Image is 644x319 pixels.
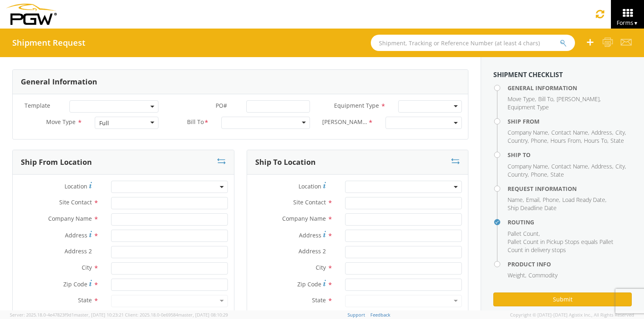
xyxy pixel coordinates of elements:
[543,196,559,204] span: Phone
[293,198,326,206] span: Site Contact
[82,264,92,271] span: City
[508,271,526,279] li: ,
[178,312,228,318] span: master, [DATE] 08:10:29
[508,128,549,137] li: ,
[316,264,326,271] span: City
[508,162,548,170] span: Company Name
[562,196,605,204] span: Load Ready Date
[59,198,92,206] span: Site Contact
[531,171,547,178] span: Phone
[508,261,632,267] h4: Product Info
[528,271,557,279] span: Commodity
[297,280,321,288] span: Zip Code
[6,4,57,25] img: pgw-form-logo-1aaa8060b1cc70fad034.png
[508,171,529,179] li: ,
[591,128,613,137] li: ,
[591,162,613,171] li: ,
[508,85,632,91] h4: General Information
[65,182,87,190] span: Location
[508,137,528,144] span: Country
[99,119,109,127] div: Full
[550,137,582,145] li: ,
[508,162,549,171] li: ,
[508,271,525,279] span: Weight
[584,137,608,145] li: ,
[25,102,50,109] span: Template
[508,186,632,192] h4: Request Information
[531,137,547,144] span: Phone
[312,296,326,304] span: State
[348,312,365,318] a: Support
[538,95,555,103] li: ,
[550,137,581,144] span: Hours From
[508,196,523,204] span: Name
[508,238,613,254] span: Pallet Count in Pickup Stops equals Pallet Count in delivery stops
[48,215,92,222] span: Company Name
[187,118,204,127] span: Bill To
[508,103,549,111] span: Equipment Type
[493,292,632,306] button: Submit
[46,118,76,126] span: Move Type
[299,247,326,255] span: Address 2
[508,118,632,124] h4: Ship From
[370,312,390,318] a: Feedback
[334,102,379,109] span: Equipment Type
[615,128,625,136] span: City
[508,230,539,237] span: Pallet Count
[551,128,588,136] span: Contact Name
[591,162,612,170] span: Address
[526,196,541,204] li: ,
[508,152,632,158] h4: Ship To
[216,102,227,109] span: PO#
[10,312,124,318] span: Server: 2025.18.0-4e47823f9d1
[526,196,539,204] span: Email
[299,231,321,239] span: Address
[510,312,634,318] span: Copyright © [DATE]-[DATE] Agistix Inc., All Rights Reserved
[508,95,536,103] li: ,
[531,171,548,179] li: ,
[633,20,638,27] span: ▼
[63,280,87,288] span: Zip Code
[508,95,535,103] span: Move Type
[584,137,607,144] span: Hours To
[611,137,624,144] span: State
[282,215,326,222] span: Company Name
[508,230,540,238] li: ,
[557,95,599,103] span: [PERSON_NAME]
[591,128,612,136] span: Address
[12,38,85,47] h4: Shipment Request
[551,162,589,171] li: ,
[78,296,92,304] span: State
[615,128,626,137] li: ,
[371,35,575,51] input: Shipment, Tracking or Reference Number (at least 4 chars)
[562,196,606,204] li: ,
[617,19,638,27] span: Forms
[299,182,321,190] span: Location
[65,231,87,239] span: Address
[21,78,97,86] h3: General Information
[615,162,625,170] span: City
[65,247,92,255] span: Address 2
[125,312,228,318] span: Client: 2025.18.0-0e69584
[557,95,601,103] li: ,
[322,118,368,127] span: Bill Code
[508,137,529,145] li: ,
[538,95,553,103] span: Bill To
[255,158,316,166] h3: Ship To Location
[551,128,589,137] li: ,
[551,162,588,170] span: Contact Name
[508,196,524,204] li: ,
[508,219,632,225] h4: Routing
[615,162,626,171] li: ,
[531,137,548,145] li: ,
[508,204,557,212] span: Ship Deadline Date
[74,312,124,318] span: master, [DATE] 10:23:21
[508,128,548,136] span: Company Name
[508,171,528,178] span: Country
[21,158,92,166] h3: Ship From Location
[550,171,564,178] span: State
[543,196,560,204] li: ,
[493,70,563,79] strong: Shipment Checklist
